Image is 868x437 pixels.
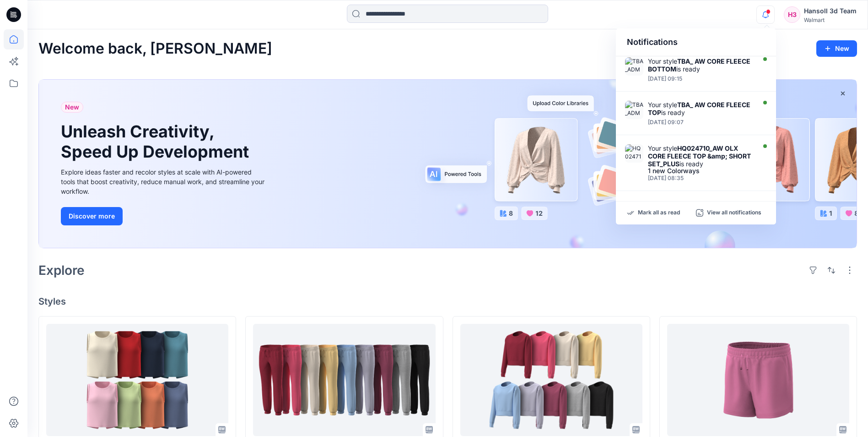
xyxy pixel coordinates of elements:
span: New [65,102,79,113]
div: Your style is ready [648,57,753,73]
h4: Styles [38,296,857,307]
div: 1 new Colorways [648,168,753,174]
img: HQ024710-BTM_GV_ AW OLX CORE FLEECE TOP & SHORT SET_PLUS [625,144,643,163]
p: View all notifications [707,209,761,217]
div: Your style is ready [648,101,753,116]
a: Discover more [61,207,267,225]
div: Explore ideas faster and recolor styles at scale with AI-powered tools that boost creativity, red... [61,167,267,196]
div: Hansoll 3d Team [804,5,857,16]
strong: TBA_ AW CORE FLEECE TOP [648,101,750,116]
div: Friday, August 29, 2025 09:15 [648,76,753,82]
div: Walmart [804,16,857,23]
a: TBA_ AW CORE FLEECE BOTTOM [253,324,435,436]
div: Friday, August 29, 2025 08:35 [648,175,753,181]
div: Friday, August 29, 2025 09:07 [648,119,753,126]
h2: Welcome back, [PERSON_NAME] [38,40,272,57]
h2: Explore [38,263,85,278]
a: TBA WA TULIP TANK [46,324,228,436]
button: New [816,40,857,57]
div: Your style is ready [648,144,753,168]
div: H3 [784,6,800,23]
img: TBA_ADM FC_AW CORE FLEECE BOTTOM [625,57,643,76]
p: Mark all as read [638,209,680,217]
button: Discover more [61,207,123,225]
img: TBA_ADM FC_AW CORE FLEECE TOP [625,101,643,119]
strong: TBA_ AW CORE FLEECE BOTTOM [648,57,750,73]
strong: HQ024710_AW OLX CORE FLEECE TOP &amp; SHORT SET_PLUS [648,144,751,168]
div: Notifications [616,28,776,56]
h1: Unleash Creativity, Speed Up Development [61,122,253,161]
a: HQ024710_AW OLX CORE FLEECE TOP & SHORT SET_PLUS [667,324,849,436]
a: TBA_ AW CORE FLEECE TOP [460,324,642,436]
